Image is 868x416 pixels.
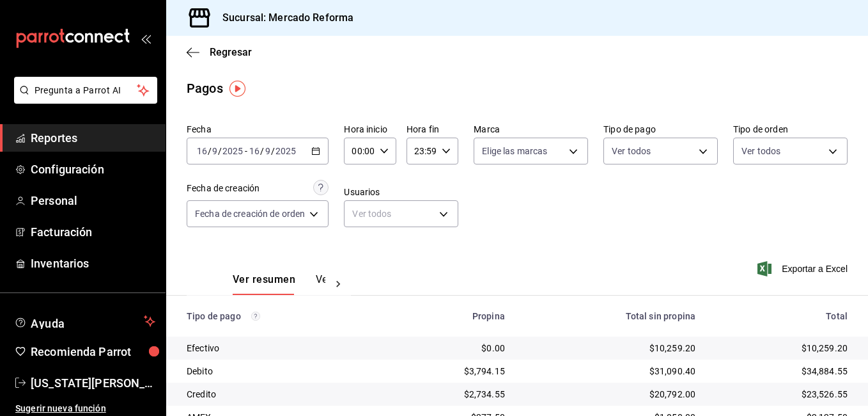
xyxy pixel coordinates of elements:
[31,129,155,147] span: Reportes
[482,145,547,157] span: Elige las marcas
[733,125,848,134] label: Tipo de orden
[222,146,244,156] input: ----
[187,342,375,355] div: Efectivo
[316,273,364,295] button: Ver pagos
[396,342,505,355] div: $0.00
[195,207,305,220] span: Fecha de creación de orden
[31,161,155,178] span: Configuración
[612,145,651,157] span: Ver todos
[212,146,218,156] input: --
[229,81,245,97] img: Tooltip marker
[187,311,375,321] div: Tipo de pago
[210,46,252,58] span: Regresar
[741,145,780,157] span: Ver todos
[525,365,695,378] div: $31,090.40
[31,374,155,392] span: [US_STATE][PERSON_NAME]
[187,79,223,98] div: Pagos
[187,46,252,58] button: Regresar
[187,182,260,195] div: Fecha de creación
[474,125,588,134] label: Marca
[187,125,329,134] label: Fecha
[208,146,212,156] span: /
[14,77,157,104] button: Pregunta a Parrot AI
[716,311,848,321] div: Total
[344,200,458,227] div: Ver todos
[31,223,155,241] span: Facturación
[344,125,396,134] label: Hora inicio
[525,342,695,355] div: $10,259.20
[233,273,325,295] div: navigation tabs
[396,311,505,321] div: Propina
[260,146,264,156] span: /
[31,343,155,360] span: Recomienda Parrot
[15,402,155,415] span: Sugerir nueva función
[760,261,848,276] button: Exportar a Excel
[265,146,271,156] input: --
[603,125,718,134] label: Tipo de pago
[196,146,208,156] input: --
[525,311,695,321] div: Total sin propina
[716,342,848,355] div: $10,259.20
[249,146,260,156] input: --
[245,146,247,156] span: -
[716,365,848,378] div: $34,884.55
[31,314,139,329] span: Ayuda
[271,146,275,156] span: /
[31,192,155,209] span: Personal
[35,84,137,97] span: Pregunta a Parrot AI
[251,312,260,321] svg: Los pagos realizados con Pay y otras terminales son montos brutos.
[9,93,157,106] a: Pregunta a Parrot AI
[141,33,151,44] button: open_drawer_menu
[233,273,295,295] button: Ver resumen
[187,388,375,401] div: Credito
[396,388,505,401] div: $2,734.55
[407,125,458,134] label: Hora fin
[212,10,353,26] h3: Sucursal: Mercado Reforma
[218,146,222,156] span: /
[31,255,155,272] span: Inventarios
[275,146,297,156] input: ----
[187,365,375,378] div: Debito
[344,188,458,196] label: Usuarios
[525,388,695,401] div: $20,792.00
[716,388,848,401] div: $23,526.55
[396,365,505,378] div: $3,794.15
